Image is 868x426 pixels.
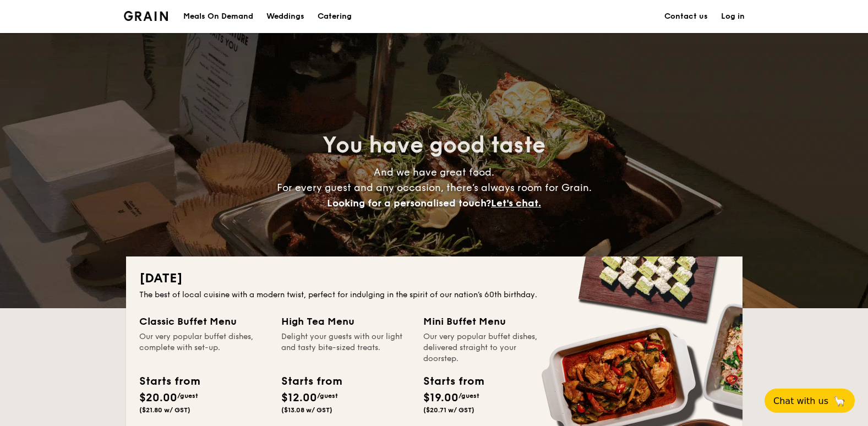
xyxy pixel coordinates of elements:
div: High Tea Menu [281,314,410,329]
span: /guest [458,392,479,400]
span: ($20.71 w/ GST) [423,406,474,414]
button: Chat with us🦙 [765,389,855,413]
span: ($13.08 w/ GST) [281,406,332,414]
div: Delight your guests with our light and tasty bite-sized treats. [281,331,410,364]
span: $12.00 [281,391,317,405]
div: Classic Buffet Menu [139,314,268,329]
span: Let's chat. [491,197,541,209]
span: /guest [317,392,338,400]
span: /guest [177,392,198,400]
div: The best of local cuisine with a modern twist, perfect for indulging in the spirit of our nation’... [139,290,729,301]
span: Looking for a personalised touch? [327,197,491,209]
h2: [DATE] [139,270,729,287]
span: 🦙 [833,395,846,407]
span: $19.00 [423,391,458,405]
div: Starts from [281,373,341,390]
div: Starts from [423,373,483,390]
span: $20.00 [139,391,177,405]
div: Our very popular buffet dishes, complete with set-up. [139,331,268,364]
img: Grain [124,11,168,21]
span: And we have great food. For every guest and any occasion, there’s always room for Grain. [277,166,592,209]
span: Chat with us [773,396,828,406]
div: Starts from [139,373,199,390]
a: Logotype [124,11,168,21]
div: Mini Buffet Menu [423,314,552,329]
span: You have good taste [323,132,545,159]
span: ($21.80 w/ GST) [139,406,190,414]
div: Our very popular buffet dishes, delivered straight to your doorstep. [423,331,552,364]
